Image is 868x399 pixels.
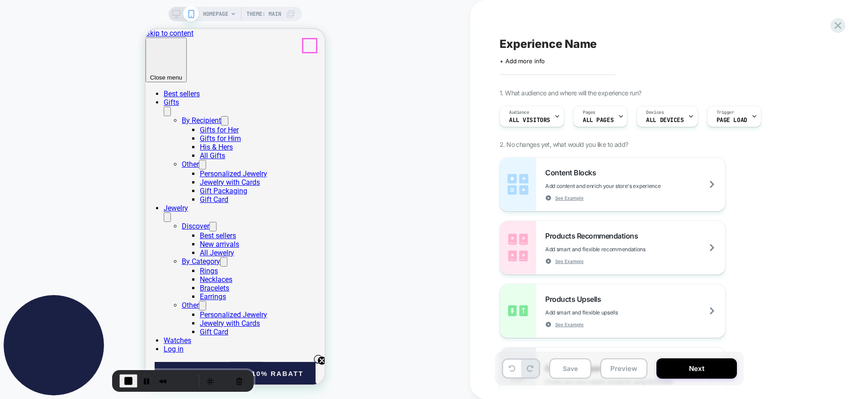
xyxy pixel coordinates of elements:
a: By Recipient [36,87,75,96]
a: Other [36,272,53,281]
button: Next [656,358,737,379]
span: Close menu [5,45,37,52]
a: Log in [18,316,38,324]
a: All Gifts [54,122,80,131]
span: See Example [555,195,584,201]
span: 1. What audience and where will the experience run? [500,89,641,97]
a: Gift Packaging [54,158,102,166]
a: All Jewelry [54,220,89,228]
a: Bracelets [54,255,84,263]
div: By Recipient [36,97,179,131]
span: Theme: MAIN [246,7,281,21]
span: See Example [555,258,584,264]
button: Save [549,358,591,379]
button: By Category [75,228,82,238]
a: Gifts [18,69,33,78]
button: Other [53,272,61,282]
a: Discover [36,193,64,202]
a: Gifts for Her [54,97,93,105]
button: By Recipient [75,87,83,97]
span: ALL DEVICES [646,117,684,123]
a: New arrivals [54,211,94,220]
span: Products Recommendations [545,231,642,240]
div: KLICKA FÖR ATT FÅ 10% RABATTClose teaser [9,333,170,356]
a: Best sellers [18,61,54,69]
span: Add smart and flexible recommendations [545,246,691,253]
span: All Visitors [509,117,550,123]
div: Discover [36,202,179,228]
span: Devices [646,109,664,116]
a: By Category [36,228,75,237]
span: ALL PAGES [583,117,613,123]
span: Page Load [717,117,747,123]
a: Personalized Jewelry [54,282,122,290]
a: Gifts for Him [54,105,95,114]
span: Content Blocks [545,168,600,177]
div: Other [36,282,179,307]
button: Preview [600,358,647,379]
div: By Category [36,238,179,272]
button: Jewelry [18,183,25,193]
a: Other [36,131,53,140]
a: Necklaces [54,246,87,255]
a: Jewelry with Cards [54,290,114,299]
a: Personalized Jewelry [54,141,122,149]
a: Rings [54,238,72,246]
button: Discover [64,193,71,202]
a: Jewelry [18,175,42,183]
span: Audience [509,109,529,116]
a: His & Hers [54,114,87,122]
a: Earrings [54,263,80,272]
span: See Example [555,321,584,328]
span: Experience Name [500,37,597,51]
div: Other [36,141,179,175]
span: Add content and enrich your store's experience [545,183,706,189]
span: 2. No changes yet, what would you like to add? [500,141,628,148]
a: Best sellers [54,202,90,211]
button: Gifts [18,78,25,87]
span: + Add more info [500,57,545,65]
span: Products Upsells [545,295,605,304]
a: Gift Card [54,299,83,307]
span: Trigger [717,109,734,116]
a: Gift Card [54,166,83,175]
span: Add smart and flexible upsells [545,309,663,316]
button: Close teaser [168,326,177,335]
span: KLICKA FÖR ATT FÅ 10% RABATT [21,341,158,348]
a: Jewelry with Cards [54,149,114,158]
span: HOMEPAGE [203,7,228,21]
button: Other [53,131,61,141]
span: Pages [583,109,595,116]
a: Watches [18,307,46,316]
